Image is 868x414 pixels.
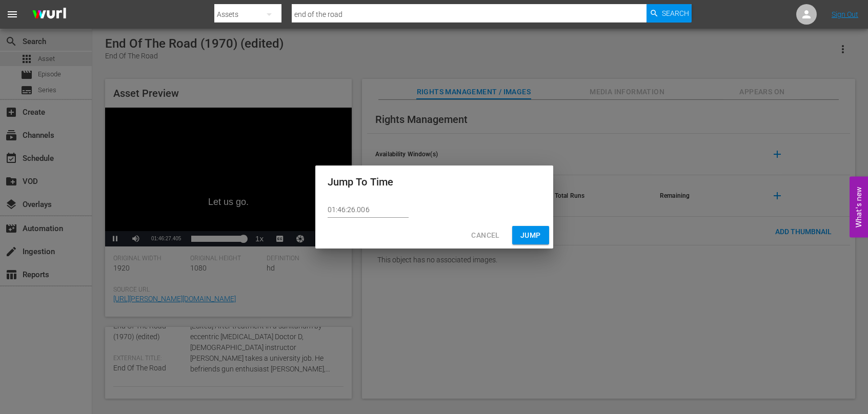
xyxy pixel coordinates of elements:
[520,229,541,242] span: Jump
[850,177,868,238] button: Open Feedback Widget
[6,8,18,20] span: menu
[25,3,74,27] img: ans4CAIJ8jUAAAAAAAAAAAAAAAAAAAAAAAAgQb4GAAAAAAAAAAAAAAAAAAAAAAAAJMjXAAAAAAAAAAAAAAAAAAAAAAAAgAT5G...
[328,174,541,190] h2: Jump To Time
[832,10,858,18] a: Sign Out
[662,4,689,23] span: Search
[471,229,499,242] span: Cancel
[463,226,508,245] button: Cancel
[512,226,549,245] button: Jump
